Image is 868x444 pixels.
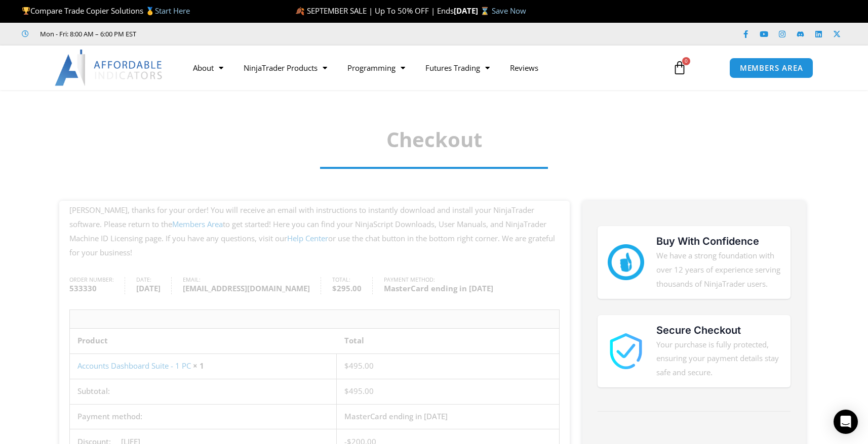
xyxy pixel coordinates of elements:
a: Members Area [172,219,223,229]
a: Help Center [287,233,328,243]
li: Total: [332,277,373,294]
iframe: Customer reviews powered by Trustpilot [150,29,302,39]
strong: × 1 [193,361,204,371]
li: Payment method: [384,277,504,294]
p: Your purchase is fully protected, ensuring your payment details stay safe and secure. [656,338,781,380]
img: LogoAI | Affordable Indicators – NinjaTrader [55,50,164,86]
span: $ [344,361,349,371]
strong: [DATE] ⌛ [454,6,492,16]
li: Date: [136,277,172,294]
th: Subtotal: [70,379,337,404]
a: NinjaTrader Products [233,56,337,79]
strong: MasterCard ending in [DATE] [384,283,493,294]
a: Accounts Dashboard Suite - 1 PC [77,361,191,371]
nav: Menu [183,56,661,79]
a: About [183,56,233,79]
bdi: 495.00 [344,361,374,371]
a: 0 [657,53,702,82]
img: mark thumbs good 43913 | Affordable Indicators – NinjaTrader [608,244,644,280]
th: Total [337,329,559,353]
p: We have a strong foundation with over 12 years of experience serving thousands of NinjaTrader users. [656,249,781,291]
h3: Buy With Confidence [656,234,781,249]
span: $ [332,283,337,293]
span: 0 [682,57,690,65]
td: MasterCard ending in [DATE] [337,404,559,429]
div: Open Intercom Messenger [834,410,858,434]
li: Email: [183,277,321,294]
span: $ [344,386,349,396]
a: Programming [337,56,415,79]
li: Order number: [69,277,125,294]
img: 1000913 | Affordable Indicators – NinjaTrader [608,333,644,369]
a: Start Here [155,6,190,16]
span: Compare Trade Copier Solutions 🥇 [22,6,190,16]
bdi: 295.00 [332,283,362,293]
span: Mon - Fri: 8:00 AM – 6:00 PM EST [37,28,136,40]
strong: 533330 [69,283,114,294]
span: 🍂 SEPTEMBER SALE | Up To 50% OFF | Ends [295,6,454,16]
strong: [EMAIL_ADDRESS][DOMAIN_NAME] [183,283,310,294]
a: Reviews [500,56,548,79]
img: 🏆 [22,7,30,15]
p: [PERSON_NAME], thanks for your order! You will receive an email with instructions to instantly do... [69,203,560,259]
span: MEMBERS AREA [740,64,803,72]
th: Payment method: [70,404,337,429]
h3: Secure Checkout [656,323,781,338]
th: Product [70,329,337,353]
strong: [DATE] [136,283,161,294]
a: Futures Trading [415,56,500,79]
a: Save Now [492,6,526,16]
a: MEMBERS AREA [729,58,814,78]
span: 495.00 [344,386,374,396]
h1: Checkout [99,125,770,154]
